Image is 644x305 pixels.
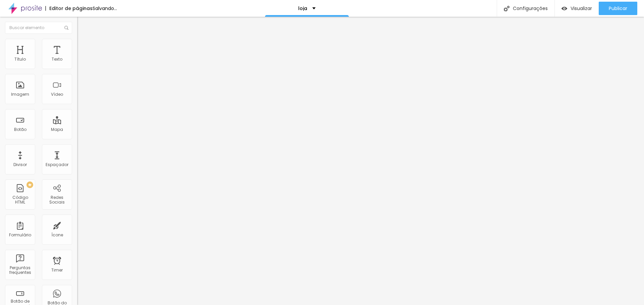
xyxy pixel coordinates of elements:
[571,6,592,11] span: Visualizar
[504,6,509,11] img: Icone
[52,57,62,62] div: Texto
[11,92,29,97] div: Imagem
[93,6,117,11] div: Salvando...
[5,22,72,34] input: Buscar elemento
[13,162,27,167] div: Divisor
[77,17,644,305] iframe: Editor
[44,195,70,205] div: Redes Sociais
[64,26,68,30] img: Icone
[7,265,33,275] div: Perguntas frequentes
[14,127,26,132] div: Botão
[561,6,567,11] img: view-1.svg
[51,268,63,273] div: Timer
[51,92,63,97] div: Vídeo
[7,195,33,205] div: Código HTML
[14,57,26,62] div: Título
[298,6,307,11] p: loja
[555,2,599,15] button: Visualizar
[46,162,68,167] div: Espaçador
[9,233,31,237] div: Formulário
[609,6,627,11] span: Publicar
[599,2,637,15] button: Publicar
[51,127,63,132] div: Mapa
[51,233,63,237] div: Ícone
[45,6,93,11] div: Editor de páginas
